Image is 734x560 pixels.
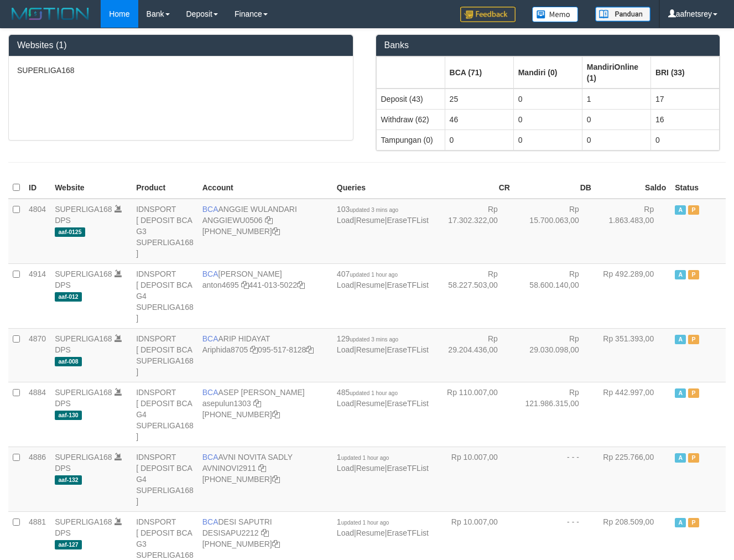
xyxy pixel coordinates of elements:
[55,227,85,237] span: aaf-0125
[387,399,428,408] a: EraseTFList
[17,40,345,50] h3: Websites (1)
[55,540,82,549] span: aaf-127
[582,56,650,89] th: Group: activate to sort column ascending
[337,464,354,473] a: Load
[350,390,398,396] span: updated 1 hour ago
[250,345,258,354] a: Copy Ariphida8705 to clipboard
[24,328,50,382] td: 4870
[433,263,514,328] td: Rp 58.227.503,00
[202,464,256,473] a: AVNINOVI2911
[261,528,269,537] a: Copy DESISAPU2212 to clipboard
[198,382,332,447] td: ASEP [PERSON_NAME] [PHONE_NUMBER]
[241,281,249,289] a: Copy anton4695 to clipboard
[337,334,429,354] span: | |
[514,263,596,328] td: Rp 58.600.140,00
[202,517,218,526] span: BCA
[532,7,579,22] img: Button%20Memo.svg
[337,269,429,289] span: | |
[198,328,332,382] td: ARIP HIDAYAT 095-517-8128
[50,177,132,199] th: Website
[675,518,686,527] span: Active
[675,453,686,463] span: Active
[55,292,82,302] span: aaf-012
[55,475,82,485] span: aaf-132
[198,177,332,199] th: Account
[445,129,513,150] td: 0
[50,382,132,447] td: DPS
[337,399,354,408] a: Load
[688,518,699,527] span: Paused
[376,129,445,150] td: Tampungan (0)
[132,177,198,199] th: Product
[202,216,263,225] a: ANGGIEWU0506
[582,109,650,129] td: 0
[384,40,712,50] h3: Banks
[350,207,398,213] span: updated 3 mins ago
[265,216,273,225] a: Copy ANGGIEWU0506 to clipboard
[50,328,132,382] td: DPS
[650,89,719,110] td: 17
[433,328,514,382] td: Rp 29.204.436,00
[50,447,132,511] td: DPS
[132,199,198,264] td: IDNSPORT [ DEPOSIT BCA G3 SUPERLIGA168 ]
[387,345,428,354] a: EraseTFList
[202,453,218,462] span: BCA
[306,345,314,354] a: Copy 0955178128 to clipboard
[596,199,670,264] td: Rp 1.863.483,00
[513,56,582,89] th: Group: activate to sort column ascending
[675,335,686,344] span: Active
[50,263,132,328] td: DPS
[337,528,354,537] a: Load
[24,199,50,264] td: 4804
[356,464,385,473] a: Resume
[337,205,429,225] span: | |
[376,89,445,110] td: Deposit (43)
[356,216,385,225] a: Resume
[675,205,686,215] span: Active
[337,517,429,537] span: | |
[272,227,280,236] a: Copy 4062213373 to clipboard
[198,447,332,511] td: AVNI NOVITA SADLY [PHONE_NUMBER]
[387,281,428,289] a: EraseTFList
[202,528,259,537] a: DESISAPU2212
[337,334,398,343] span: 129
[356,281,385,289] a: Resume
[596,263,670,328] td: Rp 492.289,00
[24,382,50,447] td: 4884
[688,388,699,398] span: Paused
[675,270,686,279] span: Active
[460,7,516,22] img: Feedback.jpg
[202,345,248,354] a: Ariphida8705
[337,281,354,289] a: Load
[132,447,198,511] td: IDNSPORT [ DEPOSIT BCA G4 SUPERLIGA168 ]
[202,205,218,214] span: BCA
[650,109,719,129] td: 16
[650,56,719,89] th: Group: activate to sort column ascending
[337,345,354,354] a: Load
[8,6,92,22] img: MOTION_logo.png
[433,199,514,264] td: Rp 17.302.322,00
[356,528,385,537] a: Resume
[350,272,398,278] span: updated 1 hour ago
[202,388,218,397] span: BCA
[198,263,332,328] td: [PERSON_NAME] 441-013-5022
[596,177,670,199] th: Saldo
[514,177,596,199] th: DB
[356,399,385,408] a: Resume
[376,109,445,129] td: Withdraw (62)
[341,455,389,461] span: updated 1 hour ago
[596,328,670,382] td: Rp 351.393,00
[55,357,82,366] span: aaf-008
[337,388,429,408] span: | |
[445,109,513,129] td: 46
[132,328,198,382] td: IDNSPORT [ DEPOSIT BCA SUPERLIGA168 ]
[670,177,726,199] th: Status
[445,56,513,89] th: Group: activate to sort column ascending
[337,269,398,278] span: 407
[337,216,354,225] a: Load
[272,475,280,484] a: Copy 4062280135 to clipboard
[688,270,699,279] span: Paused
[650,129,719,150] td: 0
[258,464,266,473] a: Copy AVNINOVI2911 to clipboard
[513,129,582,150] td: 0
